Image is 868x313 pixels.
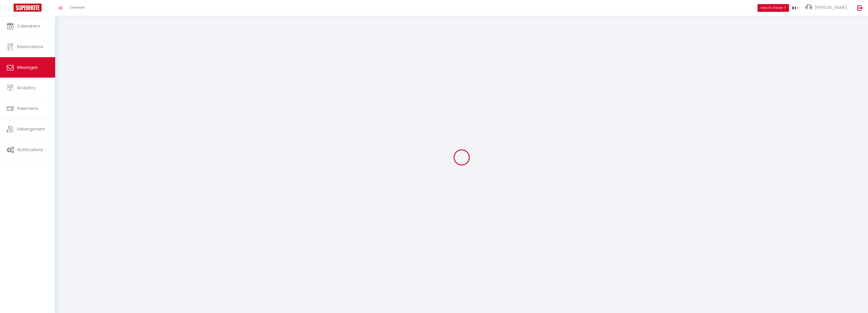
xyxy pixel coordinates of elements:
[857,5,863,11] img: logout
[815,5,847,10] span: [PERSON_NAME]
[69,5,85,10] span: Chercher
[4,2,17,15] button: Ouvrir le widget de chat LiveChat
[17,147,43,153] span: Notifications
[17,44,43,49] span: Réservations
[757,4,789,12] button: Besoin d'aide ?
[17,23,40,29] span: Calendriers
[805,4,812,11] img: ...
[17,64,38,70] span: Messages
[17,126,45,132] span: Hébergement
[14,4,42,12] img: Super Booking
[17,106,38,111] span: Paiements
[17,85,35,91] span: Analytics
